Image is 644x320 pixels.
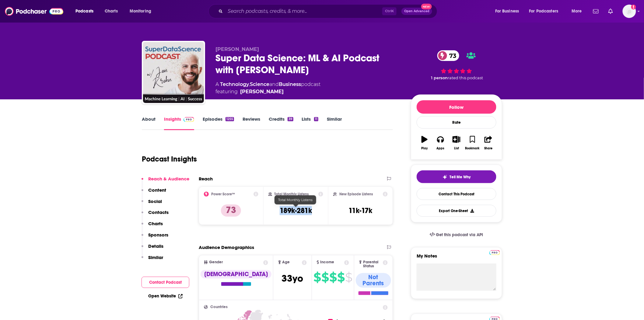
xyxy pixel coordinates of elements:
span: , [249,81,250,87]
a: Similar [327,116,342,130]
span: rated this podcast [448,76,483,80]
span: featuring [215,88,320,95]
img: Podchaser Pro [489,250,500,255]
a: About [142,116,156,130]
span: 1 person [431,76,448,80]
span: Podcasts [75,7,93,16]
button: Charts [142,221,163,232]
button: open menu [491,6,527,16]
button: Show profile menu [623,5,636,18]
p: Similar [148,254,163,260]
button: Open AdvancedNew [401,8,432,15]
img: Podchaser Pro [184,117,194,122]
div: 11 [314,117,318,121]
button: Similar [142,254,163,266]
a: Business [279,81,301,87]
a: Contact This Podcast [417,188,496,200]
span: Tell Me Why [450,175,471,180]
a: Lists11 [302,116,318,130]
div: 1255 [226,117,234,121]
button: Apps [432,132,448,154]
button: Content [142,187,166,198]
p: Content [148,187,166,193]
span: Age [282,260,290,264]
span: 73 [443,50,460,61]
button: open menu [525,6,567,16]
h1: Podcast Insights [142,155,197,164]
p: 73 [221,204,241,217]
button: open menu [71,6,101,16]
button: Social [142,198,162,210]
a: Reviews [243,116,260,130]
h2: Reach [199,176,213,182]
span: $ [329,272,337,282]
button: Contacts [142,209,169,221]
h3: 11k-17k [349,206,373,215]
button: open menu [125,6,159,16]
span: For Business [495,7,519,16]
p: Charts [148,221,163,226]
span: $ [321,272,329,282]
span: Income [320,260,334,264]
a: Credits39 [269,116,293,130]
input: Search podcasts, credits, & more... [225,6,382,16]
p: Details [148,243,163,249]
button: Bookmark [464,132,480,154]
img: User Profile [623,5,636,18]
button: List [449,132,464,154]
a: InsightsPodchaser Pro [164,116,194,130]
span: New [421,4,432,9]
div: [DEMOGRAPHIC_DATA] [201,270,271,279]
div: 73 1 personrated this podcast [411,46,502,84]
span: $ [337,272,345,282]
span: For Podcasters [529,7,558,16]
div: A podcast [215,81,320,95]
span: Monitoring [130,7,151,16]
div: Play [422,147,428,150]
a: Charts [101,6,121,16]
span: and [269,81,279,87]
span: Gender [209,260,223,264]
button: Play [417,132,432,154]
div: Apps [437,147,445,150]
button: Details [142,243,163,254]
span: More [572,7,582,16]
div: Search podcasts, credits, & more... [214,4,443,18]
span: Total Monthly Listens [278,198,313,202]
span: Charts [105,7,118,16]
a: Jon Krohn [240,88,284,95]
span: Open Advanced [404,10,429,13]
a: Show notifications dropdown [606,6,615,16]
div: Rate [417,116,496,129]
a: Pro website [489,249,500,255]
span: Parental Status [363,260,382,268]
p: Sponsors [148,232,168,238]
div: Not Parents [356,273,391,288]
p: Contacts [148,209,169,215]
span: Get this podcast via API [436,232,483,237]
button: Sponsors [142,232,168,243]
span: Ctrl K [382,7,397,15]
a: Technology [220,81,249,87]
button: Share [481,132,496,154]
h2: Power Score™ [211,192,235,196]
button: Contact Podcast [142,277,189,288]
div: 39 [288,117,293,121]
a: Episodes1255 [203,116,234,130]
div: List [454,147,459,150]
a: Get this podcast via API [425,227,488,242]
label: My Notes [417,253,496,264]
p: Reach & Audience [148,176,189,182]
h2: Audience Demographics [199,244,254,250]
button: tell me why sparkleTell Me Why [417,170,496,183]
img: Podchaser - Follow, Share and Rate Podcasts [5,5,63,17]
a: Show notifications dropdown [591,6,601,16]
img: tell me why sparkle [443,175,447,180]
button: Reach & Audience [142,176,189,187]
img: Super Data Science: ML & AI Podcast with Jon Krohn [143,42,204,103]
span: $ [313,272,321,282]
h2: Total Monthly Listens [275,192,309,196]
span: Logged in as hmill [623,5,636,18]
span: Countries [210,305,228,309]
